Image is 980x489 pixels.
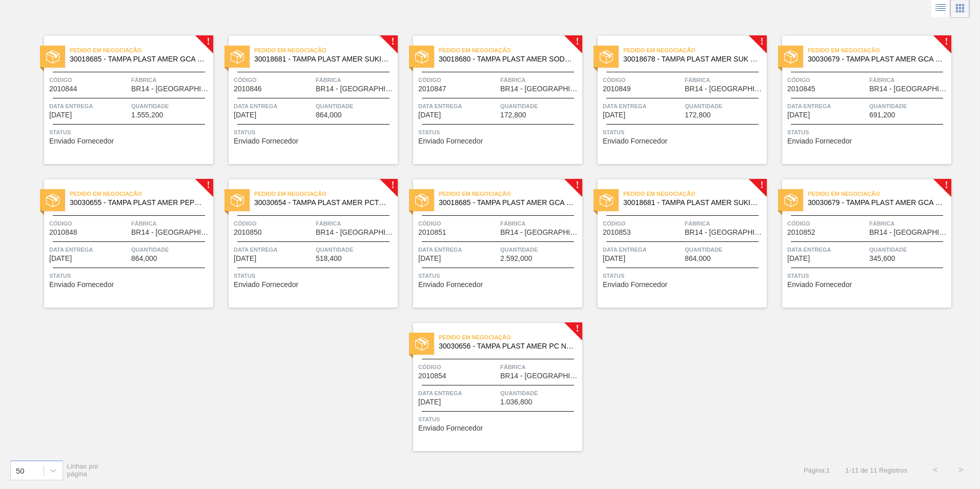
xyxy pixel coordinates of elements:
[808,45,951,55] span: Pedido em Negociação
[234,137,298,145] span: Enviado Fornecedor
[131,75,211,85] span: Fábrica
[67,462,99,478] span: Linhas por página
[49,111,72,119] span: 05/09/2025
[49,137,114,145] span: Enviado Fornecedor
[234,111,256,119] span: 05/09/2025
[787,85,815,93] span: 2010845
[603,75,682,85] span: Código
[808,189,951,199] span: Pedido em Negociação
[845,466,907,474] span: 1 - 11 de 11 Registros
[46,50,59,64] img: status
[415,194,428,207] img: status
[685,229,764,236] span: BR14 - Curitibana
[869,244,949,255] span: Quantidade
[254,189,398,199] span: Pedido em Negociação
[439,189,582,199] span: Pedido em Negociação
[418,362,498,372] span: Código
[808,55,943,63] span: 30030679 - TAMPA PLAST AMER GCA ZERO NIV24
[500,75,580,85] span: Fábrica
[500,388,580,398] span: Quantidade
[418,127,580,137] span: Status
[685,255,711,262] span: 864,000
[418,271,580,281] span: Status
[49,281,114,289] span: Enviado Fornecedor
[500,229,580,236] span: BR14 - Curitibana
[418,75,498,85] span: Código
[603,127,764,137] span: Status
[234,75,313,85] span: Código
[49,218,129,229] span: Código
[131,229,211,236] span: BR14 - Curitibana
[787,271,949,281] span: Status
[418,398,441,406] span: 25/09/2025
[213,179,398,308] a: !statusPedido em Negociação30030654 - TAMPA PLAST AMER PCTW NIV24Código2010850FábricaBR14 - [GEOG...
[398,323,582,451] a: !statusPedido em Negociação30030656 - TAMPA PLAST AMER PC NIV24Código2010854FábricaBR14 - [GEOGRA...
[234,281,298,289] span: Enviado Fornecedor
[685,244,764,255] span: Quantidade
[500,244,580,255] span: Quantidade
[500,218,580,229] span: Fábrica
[500,85,580,93] span: BR14 - Curitibana
[415,50,428,64] img: status
[418,137,483,145] span: Enviado Fornecedor
[131,218,211,229] span: Fábrica
[234,255,256,262] span: 05/09/2025
[685,101,764,111] span: Quantidade
[418,424,483,432] span: Enviado Fornecedor
[418,111,441,119] span: 05/09/2025
[49,75,129,85] span: Código
[439,199,574,207] span: 30018685 - TAMPA PLAST AMER GCA S/LINER
[784,194,798,207] img: status
[787,218,867,229] span: Código
[418,229,446,236] span: 2010851
[500,111,526,119] span: 172,800
[603,244,682,255] span: Data entrega
[500,398,532,406] span: 1.036,800
[234,271,395,281] span: Status
[685,111,711,119] span: 172,800
[869,101,949,111] span: Quantidade
[29,36,213,164] a: !statusPedido em Negociação30018685 - TAMPA PLAST AMER GCA S/LINERCódigo2010844FábricaBR14 - [GEO...
[500,372,580,380] span: BR14 - Curitibana
[49,244,129,255] span: Data entrega
[316,111,342,119] span: 864,000
[131,85,211,93] span: BR14 - Curitibana
[869,229,949,236] span: BR14 - Curitibana
[316,85,395,93] span: BR14 - Curitibana
[603,255,625,262] span: 25/09/2025
[254,199,390,207] span: 30030654 - TAMPA PLAST AMER PCTW NIV24
[603,101,682,111] span: Data entrega
[623,199,759,207] span: 30018681 - TAMPA PLAST AMER SUKITA S/LINER
[234,244,313,255] span: Data entrega
[603,137,667,145] span: Enviado Fornecedor
[131,255,157,262] span: 864,000
[787,281,852,289] span: Enviado Fornecedor
[234,218,313,229] span: Código
[439,332,582,342] span: Pedido em Negociação
[418,218,498,229] span: Código
[787,229,815,236] span: 2010852
[787,244,867,255] span: Data entrega
[869,111,895,119] span: 691,200
[500,255,532,262] span: 2.592,000
[49,255,72,262] span: 05/09/2025
[603,85,631,93] span: 2010849
[685,75,764,85] span: Fábrica
[316,101,395,111] span: Quantidade
[418,388,498,398] span: Data entrega
[439,342,574,350] span: 30030656 - TAMPA PLAST AMER PC NIV24
[767,179,951,308] a: !statusPedido em Negociação30030679 - TAMPA PLAST AMER GCA ZERO NIV24Código2010852FábricaBR14 - [...
[231,50,244,64] img: status
[316,75,395,85] span: Fábrica
[603,218,682,229] span: Código
[316,244,395,255] span: Quantidade
[418,255,441,262] span: 25/09/2025
[923,457,948,483] button: <
[131,111,163,119] span: 1.555,200
[234,85,262,93] span: 2010846
[784,50,798,64] img: status
[234,229,262,236] span: 2010850
[787,101,867,111] span: Data entrega
[418,101,498,111] span: Data entrega
[415,337,428,351] img: status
